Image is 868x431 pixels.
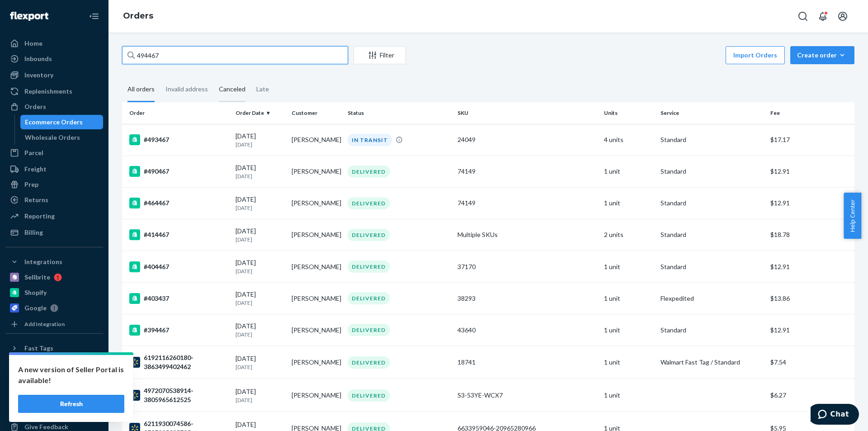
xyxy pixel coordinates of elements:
[122,102,232,124] th: Order
[24,180,38,189] div: Prep
[5,270,103,284] a: Sellbrite
[129,386,228,404] div: 4972070538914-3805965612525
[165,77,208,101] div: Invalid address
[600,156,656,187] td: 1 unit
[5,341,103,355] button: Fast Tags
[288,379,344,412] td: [PERSON_NAME]
[127,77,155,102] div: All orders
[600,283,656,314] td: 1 unit
[726,46,785,64] button: Import Orders
[236,290,284,307] div: [DATE]
[600,251,656,283] td: 1 unit
[236,258,284,275] div: [DATE]
[24,102,46,111] div: Orders
[660,167,763,176] p: Standard
[348,229,390,241] div: DELIVERED
[25,133,80,142] div: Wholesale Orders
[660,230,763,239] p: Standard
[660,358,763,367] p: Walmart Fast Tag / Standard
[129,261,228,272] div: #404467
[20,115,104,129] a: Ecommerce Orders
[24,165,47,174] div: Freight
[600,219,656,251] td: 2 units
[5,193,103,207] a: Returns
[236,132,284,148] div: [DATE]
[348,292,390,304] div: DELIVERED
[129,353,228,371] div: 6192116260180-3863499402462
[354,51,406,60] div: Filter
[5,285,103,300] a: Shopify
[24,148,43,157] div: Parcel
[454,102,600,124] th: SKU
[129,134,228,145] div: #493467
[24,257,62,266] div: Integrations
[24,288,47,297] div: Shopify
[767,124,854,156] td: $17.17
[288,314,344,346] td: [PERSON_NAME]
[344,102,454,124] th: Status
[129,166,228,177] div: #490467
[24,344,53,353] div: Fast Tags
[236,363,284,371] p: [DATE]
[236,227,284,243] div: [DATE]
[24,87,72,96] div: Replenishments
[458,294,597,303] div: 38293
[219,77,245,102] div: Canceled
[600,102,656,124] th: Units
[288,219,344,251] td: [PERSON_NAME]
[458,326,597,335] div: 43640
[5,177,103,192] a: Prep
[85,7,103,25] button: Close Navigation
[18,364,124,386] p: A new version of Seller Portal is available!
[767,102,854,124] th: Fee
[24,195,48,204] div: Returns
[458,391,597,400] div: S3-53YE-WCX7
[5,404,103,419] a: Help Center
[288,187,344,219] td: [PERSON_NAME]
[236,396,284,404] p: [DATE]
[458,167,597,176] div: 74149
[236,195,284,212] div: [DATE]
[767,379,854,412] td: $6.27
[24,212,55,221] div: Reporting
[5,162,103,176] a: Freight
[767,219,854,251] td: $18.78
[5,209,103,223] a: Reporting
[600,379,656,412] td: 1 unit
[256,77,269,101] div: Late
[24,54,52,63] div: Inbounds
[354,46,406,64] button: Filter
[660,294,763,303] p: Flexpedited
[20,130,104,145] a: Wholesale Orders
[236,387,284,404] div: [DATE]
[600,314,656,346] td: 1 unit
[129,198,228,208] div: #464467
[844,193,861,239] span: Help Center
[348,134,392,146] div: IN TRANSIT
[348,389,390,402] div: DELIVERED
[24,273,50,282] div: Sellbrite
[5,359,103,370] a: Add Fast Tag
[236,299,284,307] p: [DATE]
[236,163,284,180] div: [DATE]
[5,68,103,82] a: Inventory
[129,325,228,336] div: #394467
[292,109,340,117] div: Customer
[458,262,597,271] div: 37170
[767,187,854,219] td: $12.91
[790,46,854,64] button: Create order
[348,197,390,209] div: DELIVERED
[236,331,284,338] p: [DATE]
[794,7,812,25] button: Open Search Box
[5,146,103,160] a: Parcel
[600,187,656,219] td: 1 unit
[600,124,656,156] td: 4 units
[5,225,103,240] a: Billing
[18,395,124,413] button: Refresh
[814,7,832,25] button: Open notifications
[129,293,228,304] div: #403437
[600,346,656,379] td: 1 unit
[288,124,344,156] td: [PERSON_NAME]
[660,135,763,144] p: Standard
[797,51,848,60] div: Create order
